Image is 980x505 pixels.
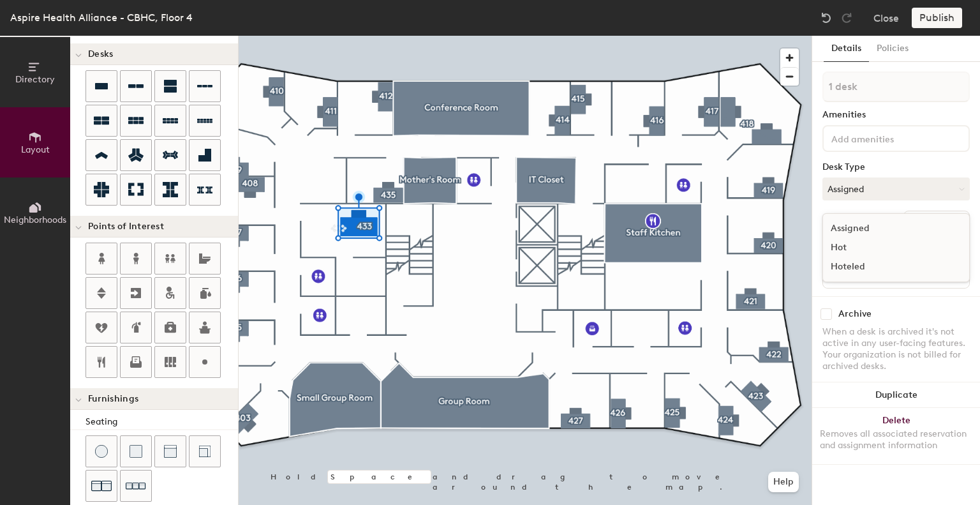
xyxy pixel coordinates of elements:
[812,408,980,464] button: DeleteRemoves all associated reservation and assignment information
[820,428,972,451] div: Removes all associated reservation and assignment information
[85,470,117,502] button: Couch (x2)
[873,8,899,28] button: Close
[823,257,951,276] div: Hoteled
[820,11,833,24] img: Undo
[822,177,970,200] button: Assigned
[154,435,186,467] button: Couch (middle)
[823,238,951,257] div: Hot
[85,435,117,467] button: Stool
[164,445,177,458] img: Couch (middle)
[198,445,211,458] img: Couch (corner)
[88,394,138,404] span: Furnishings
[21,144,50,155] span: Layout
[88,49,113,59] span: Desks
[822,110,970,120] div: Amenities
[869,36,916,62] button: Policies
[126,476,146,496] img: Couch (x3)
[903,211,970,232] button: Create group
[10,10,193,26] div: Aspire Health Alliance - CBHC, Floor 4
[15,74,55,85] span: Directory
[838,309,872,319] div: Archive
[120,435,152,467] button: Cushion
[4,215,66,225] span: Neighborhoods
[829,130,944,146] input: Add amenities
[88,222,164,232] span: Points of Interest
[840,11,853,24] img: Redo
[189,435,221,467] button: Couch (corner)
[823,219,951,238] div: Assigned
[91,476,112,496] img: Couch (x2)
[85,415,238,429] div: Seating
[822,326,970,372] div: When a desk is archived it's not active in any user-facing features. Your organization is not bil...
[822,162,970,172] div: Desk Type
[768,472,799,492] button: Help
[824,36,869,62] button: Details
[95,445,108,458] img: Stool
[812,382,980,408] button: Duplicate
[120,470,152,502] button: Couch (x3)
[130,445,142,458] img: Cushion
